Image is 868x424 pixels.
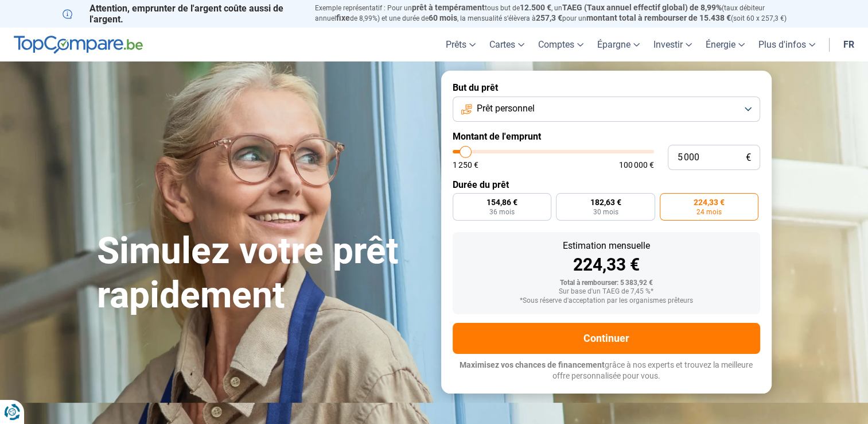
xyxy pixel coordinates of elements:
[562,3,722,12] span: TAEG (Taux annuel effectif global) de 8,99%
[520,3,551,12] span: 12.500 €
[486,198,517,206] span: 154,86 €
[619,161,654,169] span: 100 000 €
[453,360,760,382] p: grâce à nos experts et trouvez la meilleure offre personnalisée pour vous.
[586,13,731,22] span: montant total à rembourser de 15.438 €
[477,102,535,115] span: Prêt personnel
[531,28,590,61] a: Comptes
[439,28,482,61] a: Prêts
[536,13,562,22] span: 257,3 €
[453,179,760,190] label: Durée du prêt
[482,28,531,61] a: Cartes
[453,323,760,354] button: Continuer
[412,3,485,12] span: prêt à tempérament
[14,36,143,54] img: TopCompare
[590,28,647,61] a: Épargne
[453,97,760,122] button: Prêt personnel
[462,297,751,305] div: *Sous réserve d'acceptation par les organismes prêteurs
[590,198,621,206] span: 182,63 €
[647,28,699,61] a: Investir
[696,209,722,215] span: 24 mois
[429,13,457,22] span: 60 mois
[489,209,515,215] span: 36 mois
[593,209,618,215] span: 30 mois
[453,161,478,169] span: 1 250 €
[460,360,605,369] span: Maximisez vos chances de financement
[63,3,301,25] p: Attention, emprunter de l'argent coûte aussi de l'argent.
[97,229,427,318] h1: Simulez votre prêt rapidement
[746,153,751,163] span: €
[453,82,760,93] label: But du prêt
[462,288,751,296] div: Sur base d'un TAEG de 7,45 %*
[836,28,861,61] a: fr
[694,198,725,206] span: 224,33 €
[699,28,752,61] a: Énergie
[462,279,751,287] div: Total à rembourser: 5 383,92 €
[336,13,350,22] span: fixe
[752,28,822,61] a: Plus d'infos
[453,131,760,142] label: Montant de l'emprunt
[315,3,806,24] p: Exemple représentatif : Pour un tous but de , un (taux débiteur annuel de 8,99%) et une durée de ...
[462,241,751,250] div: Estimation mensuelle
[462,256,751,273] div: 224,33 €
